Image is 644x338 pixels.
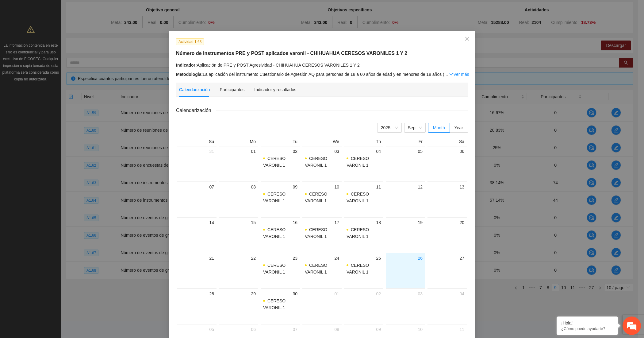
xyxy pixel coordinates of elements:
td: 2025-09-25 [343,253,385,288]
td: 2025-09-26 [385,253,426,288]
span: Estamos en línea. [36,82,85,144]
div: 02 [263,148,297,155]
th: Th [343,139,385,146]
div: 09 [263,183,297,191]
div: 23 [263,254,297,262]
div: 25 [347,254,381,262]
div: Participantes [220,86,244,93]
td: 2025-09-15 [218,217,259,253]
a: Expand [449,72,469,77]
div: 07 [180,183,214,191]
td: 2025-09-22 [218,253,259,288]
div: 21 [180,254,214,262]
span: CERESO VARONIL 1 [263,298,286,310]
td: 2025-09-06 [426,146,468,181]
td: 2025-09-17 [301,217,343,253]
div: 15 [221,219,256,226]
td: 2025-09-01 [218,146,259,181]
td: 2025-09-23 [259,253,301,288]
span: CERESO VARONIL 1 [263,227,286,239]
strong: Indicador: [176,63,197,68]
textarea: Escriba su mensaje y pulse “Intro” [3,168,117,189]
td: 2025-10-04 [426,288,468,324]
div: 31 [180,148,214,155]
th: Tu [259,139,301,146]
div: 06 [221,326,256,333]
div: 30 [263,290,297,297]
span: CERESO VARONIL 1 [263,263,286,274]
td: 2025-09-07 [176,181,218,217]
div: 08 [305,326,339,333]
div: 26 [388,254,423,262]
span: CERESO VARONIL 1 [305,156,327,168]
span: Month [433,125,445,130]
p: ¿Cómo puedo ayudarte? [561,326,613,331]
div: 11 [430,326,464,333]
span: ... [444,72,448,77]
div: 11 [347,183,381,191]
div: 02 [347,290,381,297]
td: 2025-09-04 [343,146,385,181]
span: CERESO VARONIL 1 [305,192,327,203]
div: 24 [305,254,339,262]
td: 2025-09-29 [218,288,259,324]
span: Sep [408,123,422,132]
div: 10 [388,326,423,333]
span: down [449,72,453,76]
td: 2025-09-08 [218,181,259,217]
span: CERESO VARONIL 1 [347,227,369,239]
td: 2025-10-02 [343,288,385,324]
td: 2025-09-10 [301,181,343,217]
th: Fr [385,139,426,146]
div: 08 [221,183,256,191]
div: 07 [263,326,297,333]
div: 17 [305,219,339,226]
td: 2025-09-03 [301,146,343,181]
h5: Número de instrumentos PRE y POST aplicados varonil - CHIHUAHUA CERESOS VARONILES 1 Y 2 [176,50,468,57]
td: 2025-09-12 [385,181,426,217]
td: 2025-09-20 [426,217,468,253]
div: 14 [180,219,214,226]
div: 03 [305,148,339,155]
div: 05 [388,148,423,155]
span: CERESO VARONIL 1 [305,227,327,239]
div: 16 [263,219,297,226]
div: Chatee con nosotros ahora [32,31,103,39]
div: 20 [430,219,464,226]
div: 29 [221,290,256,297]
div: 06 [430,148,464,155]
span: CERESO VARONIL 1 [305,263,327,274]
td: 2025-09-24 [301,253,343,288]
td: 2025-09-18 [343,217,385,253]
span: CERESO VARONIL 1 [347,156,369,168]
div: 12 [388,183,423,191]
th: Su [176,139,218,146]
span: CERESO VARONIL 1 [347,263,369,274]
td: 2025-09-21 [176,253,218,288]
td: 2025-09-30 [259,288,301,324]
span: CERESO VARONIL 1 [263,192,286,203]
div: 18 [347,219,381,226]
div: La aplicación del instrumento Cuestionario de Agresión AQ para personas de 18 a 60 años de edad y... [176,71,468,78]
span: 2025 [381,123,398,132]
div: 10 [305,183,339,191]
td: 2025-10-01 [301,288,343,324]
td: 2025-09-14 [176,217,218,253]
div: 13 [430,183,464,191]
div: 04 [430,290,464,297]
div: 28 [180,290,214,297]
th: Sa [426,139,468,146]
td: 2025-09-27 [426,253,468,288]
strong: Metodología: [176,72,203,77]
span: Year [454,125,463,130]
div: Indicador y resultados [254,86,296,93]
td: 2025-09-13 [426,181,468,217]
div: Minimizar ventana de chat en vivo [101,3,115,18]
td: 2025-09-28 [176,288,218,324]
td: 2025-09-05 [385,146,426,181]
span: Actividad 1.63 [176,38,204,45]
button: Close [459,31,475,47]
div: 05 [180,326,214,333]
div: Aplicación de PRE y POST Agresividad - CHIHUAHUA CERESOS VARONILES 1 Y 2 [176,62,468,68]
span: CERESO VARONIL 1 [263,156,286,168]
